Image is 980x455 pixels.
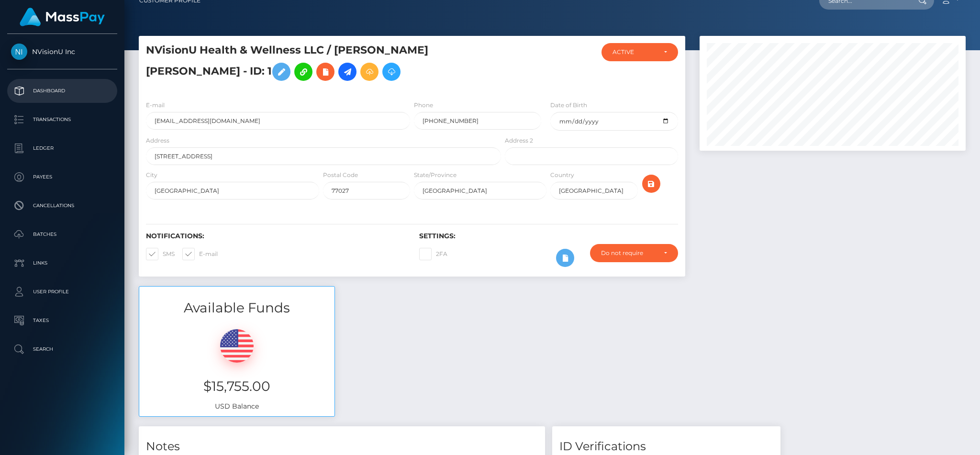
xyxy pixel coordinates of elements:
[559,438,773,455] h4: ID Verifications
[11,199,113,213] p: Cancellations
[146,438,538,455] h4: Notes
[7,47,117,56] span: NVisionU Inc
[11,313,113,328] p: Taxes
[11,342,113,356] p: Search
[20,8,105,26] img: MassPay Logo
[7,194,117,218] a: Cancellations
[550,171,574,179] label: Country
[146,248,175,260] label: SMS
[590,244,678,262] button: Do not require
[146,43,496,86] h5: NVisionU Health & Wellness LLC / [PERSON_NAME] [PERSON_NAME] - ID: 1
[11,141,113,155] p: Ledger
[414,171,457,179] label: State/Province
[601,43,678,61] button: ACTIVE
[7,251,117,275] a: Links
[323,171,358,179] label: Postal Code
[7,165,117,189] a: Payees
[11,170,113,184] p: Payees
[550,101,587,110] label: Date of Birth
[601,249,656,257] div: Do not require
[11,285,113,299] p: User Profile
[7,108,117,132] a: Transactions
[7,337,117,361] a: Search
[139,317,334,416] div: USD Balance
[11,227,113,242] p: Batches
[146,232,405,240] h6: Notifications:
[11,256,113,270] p: Links
[7,79,117,103] a: Dashboard
[11,84,113,98] p: Dashboard
[146,171,157,179] label: City
[220,329,254,363] img: USD.png
[11,44,27,60] img: NVisionU Inc
[182,248,218,260] label: E-mail
[7,309,117,333] a: Taxes
[612,48,656,56] div: ACTIVE
[139,299,334,317] h3: Available Funds
[505,136,533,145] label: Address 2
[7,222,117,246] a: Batches
[7,280,117,304] a: User Profile
[414,101,433,110] label: Phone
[419,248,447,260] label: 2FA
[146,136,169,145] label: Address
[419,232,678,240] h6: Settings:
[11,112,113,127] p: Transactions
[146,377,327,396] h3: $15,755.00
[146,101,165,110] label: E-mail
[7,136,117,160] a: Ledger
[338,63,356,81] a: Initiate Payout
